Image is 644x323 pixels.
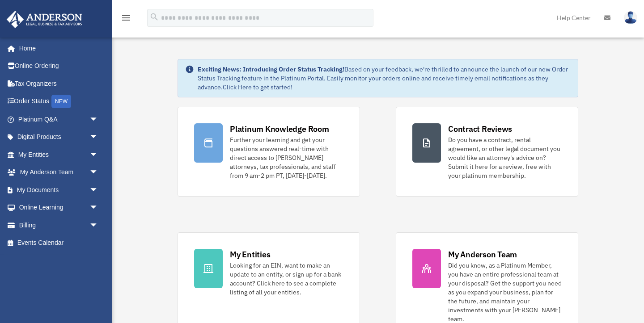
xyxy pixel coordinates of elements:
[6,181,112,199] a: My Documentsarrow_drop_down
[121,13,131,23] i: menu
[6,39,107,57] a: Home
[230,123,329,134] div: Platinum Knowledge Room
[448,123,512,134] div: Contract Reviews
[6,110,112,128] a: Platinum Q&Aarrow_drop_down
[51,95,71,108] div: NEW
[396,107,578,197] a: Contract Reviews Do you have a contract, rental agreement, or other legal document you would like...
[448,135,562,180] div: Do you have a contract, rental agreement, or other legal document you would like an attorney's ad...
[230,261,343,297] div: Looking for an EIN, want to make an update to an entity, or sign up for a bank account? Click her...
[624,11,637,24] img: User Pic
[6,57,112,75] a: Online Ordering
[6,234,112,252] a: Events Calendar
[89,199,107,217] span: arrow_drop_down
[223,83,292,91] a: Click Here to get started!
[178,107,360,197] a: Platinum Knowledge Room Further your learning and get your questions answered real-time with dire...
[230,249,270,260] div: My Entities
[6,146,112,164] a: My Entitiesarrow_drop_down
[198,65,571,92] div: Based on your feedback, we're thrilled to announce the launch of our new Order Status Tracking fe...
[89,181,107,199] span: arrow_drop_down
[6,75,112,92] a: Tax Organizers
[6,128,112,146] a: Digital Productsarrow_drop_down
[6,199,112,217] a: Online Learningarrow_drop_down
[198,65,344,73] strong: Exciting News: Introducing Order Status Tracking!
[89,128,107,147] span: arrow_drop_down
[4,11,85,28] img: Anderson Advisors Platinum Portal
[89,146,107,164] span: arrow_drop_down
[121,16,131,23] a: menu
[89,216,107,235] span: arrow_drop_down
[6,216,112,234] a: Billingarrow_drop_down
[448,249,517,260] div: My Anderson Team
[6,92,112,111] a: Order StatusNEW
[89,110,107,129] span: arrow_drop_down
[230,135,343,180] div: Further your learning and get your questions answered real-time with direct access to [PERSON_NAM...
[149,12,159,22] i: search
[89,164,107,182] span: arrow_drop_down
[6,164,112,181] a: My Anderson Teamarrow_drop_down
